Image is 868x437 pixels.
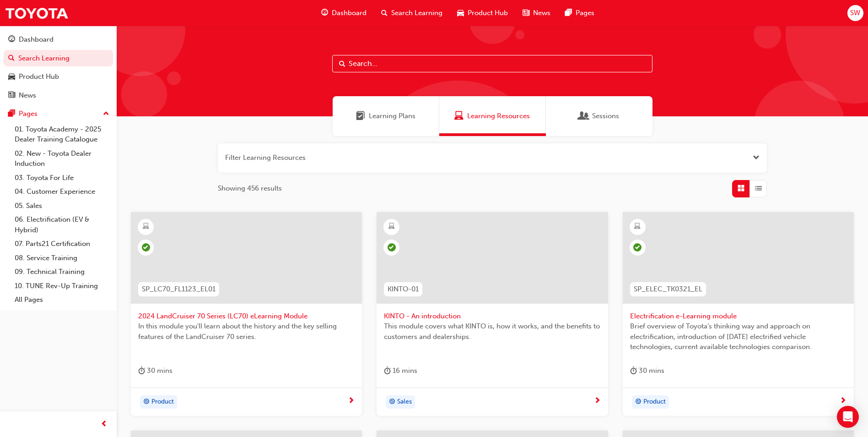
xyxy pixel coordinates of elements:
[850,8,860,18] span: SW
[332,55,652,72] input: Search...
[558,4,602,22] a: pages-iconPages
[369,111,415,121] span: Learning Plans
[454,111,464,121] span: Learning Resources
[515,4,558,22] a: news-iconNews
[381,7,388,19] span: search-icon
[218,183,282,194] span: Showing 456 results
[333,96,439,136] a: Learning PlansLearning Plans
[11,279,113,293] a: 10. TUNE Rev-Up Training
[151,397,174,407] span: Product
[138,311,355,322] span: 2024 LandCruiser 70 Series (LC70) eLearning Module
[753,153,760,163] button: Open the filter
[101,419,108,430] span: prev-icon
[19,71,59,82] div: Product Hub
[8,92,15,100] span: news-icon
[630,365,637,377] span: duration-icon
[11,237,113,251] a: 07. Parts21 Certification
[356,111,365,121] span: Learning Plans
[138,365,173,377] div: 30 mins
[389,396,395,408] span: target-icon
[457,7,464,19] span: car-icon
[634,284,702,295] span: SP_ELEC_TK0321_EL
[4,105,113,122] button: Pages
[138,365,145,377] span: duration-icon
[142,284,216,295] span: SP_LC70_FL1123_EL01
[384,321,600,342] span: This module covers what KINTO is, how it works, and the benefits to customers and dealerships.
[565,7,572,19] span: pages-icon
[11,265,113,279] a: 09. Technical Training
[377,212,608,416] a: KINTO-01KINTO - An introductionThis module covers what KINTO is, how it works, and the benefits t...
[594,397,601,405] span: next-icon
[450,4,515,22] a: car-iconProduct Hub
[374,4,450,22] a: search-iconSearch Learning
[633,243,642,251] span: learningRecordVerb_PASS-icon
[8,73,15,81] span: car-icon
[579,111,588,121] span: Sessions
[4,50,113,67] a: Search Learning
[4,29,113,105] button: DashboardSearch LearningProduct HubNews
[19,90,36,101] div: News
[643,397,666,407] span: Product
[384,365,417,377] div: 16 mins
[391,8,442,18] span: Search Learning
[546,96,652,136] a: SessionsSessions
[738,183,744,194] span: Grid
[388,221,395,233] span: learningResourceType_ELEARNING-icon
[19,34,54,45] div: Dashboard
[630,365,664,377] div: 30 mins
[143,396,150,408] span: target-icon
[103,108,109,120] span: up-icon
[837,406,859,428] div: Open Intercom Messenger
[635,396,642,408] span: target-icon
[11,293,113,307] a: All Pages
[397,397,412,407] span: Sales
[847,5,863,21] button: SW
[142,243,150,251] span: learningRecordVerb_PASS-icon
[8,55,15,63] span: search-icon
[384,365,391,377] span: duration-icon
[468,8,508,18] span: Product Hub
[630,321,846,352] span: Brief overview of Toyota’s thinking way and approach on electrification, introduction of [DATE] e...
[11,213,113,237] a: 06. Electrification (EV & Hybrid)
[332,8,367,18] span: Dashboard
[11,171,113,185] a: 03. Toyota For Life
[592,111,619,121] span: Sessions
[339,59,345,69] span: Search
[8,36,15,44] span: guage-icon
[384,311,600,322] span: KINTO - An introduction
[388,243,396,251] span: learningRecordVerb_PASS-icon
[630,311,846,322] span: Electrification e-Learning module
[623,212,854,416] a: SP_ELEC_TK0321_ELElectrification e-Learning moduleBrief overview of Toyota’s thinking way and app...
[4,31,113,48] a: Dashboard
[4,68,113,85] a: Product Hub
[11,251,113,265] a: 08. Service Training
[634,221,641,233] span: learningResourceType_ELEARNING-icon
[348,397,355,405] span: next-icon
[11,199,113,213] a: 05. Sales
[314,4,374,22] a: guage-iconDashboard
[19,109,38,119] div: Pages
[11,185,113,199] a: 04. Customer Experience
[523,7,529,19] span: news-icon
[755,183,762,194] span: List
[576,8,594,18] span: Pages
[131,212,362,416] a: SP_LC70_FL1123_EL012024 LandCruiser 70 Series (LC70) eLearning ModuleIn this module you'll learn ...
[5,3,69,23] img: Trak
[321,7,328,19] span: guage-icon
[533,8,550,18] span: News
[11,147,113,171] a: 02. New - Toyota Dealer Induction
[467,111,530,121] span: Learning Resources
[840,397,846,405] span: next-icon
[138,321,355,342] span: In this module you'll learn about the history and the key selling features of the LandCruiser 70 ...
[4,87,113,104] a: News
[8,110,15,118] span: pages-icon
[143,221,149,233] span: learningResourceType_ELEARNING-icon
[388,284,419,295] span: KINTO-01
[11,122,113,147] a: 01. Toyota Academy - 2025 Dealer Training Catalogue
[439,96,546,136] a: Learning ResourcesLearning Resources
